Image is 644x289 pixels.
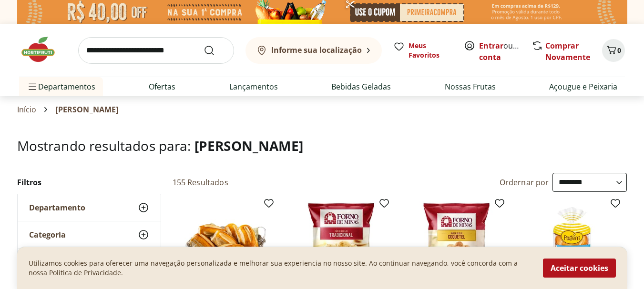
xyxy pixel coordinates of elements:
button: Departamento [18,194,161,221]
button: Menu [27,75,38,98]
a: Bebidas Geladas [331,81,391,92]
span: Departamentos [27,75,95,98]
a: Açougue e Peixaria [549,81,617,92]
a: Meus Favoritos [393,41,452,60]
a: Lançamentos [229,81,278,92]
button: Informe sua localização [245,37,382,64]
span: [PERSON_NAME] [55,105,118,114]
span: ou [479,40,521,63]
span: Meus Favoritos [409,41,452,60]
img: Hortifruti [19,35,67,64]
h2: 155 Resultados [173,177,228,188]
span: [PERSON_NAME] [194,137,303,155]
a: Entrar [479,40,503,51]
span: Categoria [29,230,66,239]
button: Carrinho [602,39,625,62]
label: Ordernar por [500,177,549,188]
span: 0 [617,46,621,55]
button: Aceitar cookies [543,259,616,278]
button: Categoria [18,221,161,248]
input: search [78,37,234,64]
button: Submit Search [204,45,226,56]
a: Criar conta [479,40,532,62]
p: Utilizamos cookies para oferecer uma navegação personalizada e melhorar sua experiencia no nosso ... [29,259,532,278]
a: Comprar Novamente [545,40,590,62]
span: Departamento [29,203,85,212]
a: Nossas Frutas [445,81,496,92]
h2: Filtros [17,173,161,192]
b: Informe sua localização [271,45,362,55]
a: Ofertas [149,81,175,92]
a: Início [17,105,37,114]
h1: Mostrando resultados para: [17,138,627,153]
